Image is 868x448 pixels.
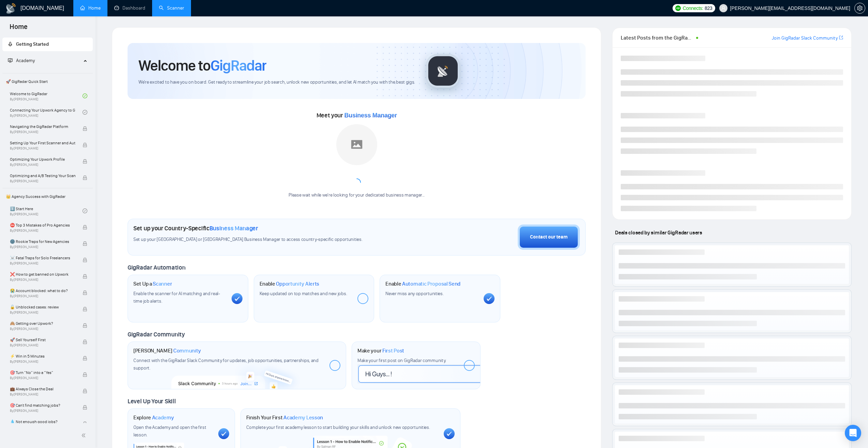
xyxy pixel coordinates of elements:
[2,38,93,51] li: Getting Started
[3,75,92,88] span: 🚀 GigRadar Quick Start
[10,245,75,249] span: By [PERSON_NAME]
[83,225,87,230] span: lock
[10,360,75,364] span: By [PERSON_NAME]
[10,163,75,167] span: By [PERSON_NAME]
[133,347,201,354] h1: [PERSON_NAME]
[284,192,429,199] div: Please wait while we're looking for your dedicated business manager...
[133,291,220,304] span: Enable the scanner for AI matching and real-time job alerts.
[80,5,101,11] a: homeHome
[83,208,87,213] span: check-circle
[612,227,705,239] span: Deals closed by similar GigRadar users
[133,280,172,287] h1: Set Up a
[283,414,323,421] span: Academy Lesson
[16,41,49,47] span: Getting Started
[83,323,87,328] span: lock
[10,294,75,298] span: By [PERSON_NAME]
[260,291,347,297] span: Keep updated on top matches and new jobs.
[839,34,843,41] a: export
[260,280,320,287] h1: Enable
[10,179,75,183] span: By [PERSON_NAME]
[10,304,75,310] span: 🔓 Unblocked cases: review
[518,225,580,250] button: Contact our team
[855,5,865,11] span: setting
[10,105,83,120] a: Connecting Your Upwork Agency to GigRadarBy[PERSON_NAME]
[10,336,75,343] span: 🚀 Sell Yourself First
[81,432,88,439] span: double-left
[8,58,13,63] span: fund-projection-screen
[159,5,184,11] a: searchScanner
[621,33,694,42] span: Latest Posts from the GigRadar Community
[133,358,319,371] span: Connect with the GigRadar Slack Community for updates, job opportunities, partnerships, and support.
[83,159,87,164] span: lock
[10,320,75,327] span: 🙈 Getting over Upwork?
[133,236,401,243] span: Set up your [GEOGRAPHIC_DATA] or [GEOGRAPHIC_DATA] Business Manager to access country-specific op...
[3,190,92,203] span: 👑 Agency Success with GigRadar
[317,112,397,119] span: Meet your
[772,34,838,42] a: Join GigRadar Slack Community
[5,3,16,14] img: logo
[10,130,75,134] span: By [PERSON_NAME]
[128,398,176,405] span: Level Up Your Skill
[133,225,258,232] h1: Set up your Country-Specific
[209,225,258,232] span: Business Manager
[83,93,87,98] span: check-circle
[133,414,174,421] h1: Explore
[10,287,75,294] span: 😭 Account blocked: what to do?
[845,425,861,441] div: Open Intercom Messenger
[10,146,75,150] span: By [PERSON_NAME]
[353,178,361,187] span: loading
[16,58,35,63] span: Academy
[83,175,87,180] span: lock
[83,126,87,131] span: lock
[138,56,266,75] h1: Welcome to
[675,5,681,11] img: upwork-logo.png
[83,143,87,147] span: lock
[83,258,87,262] span: lock
[10,327,75,331] span: By [PERSON_NAME]
[210,56,266,75] span: GigRadar
[83,307,87,312] span: lock
[10,238,75,245] span: 🌚 Rookie Traps for New Agencies
[8,58,35,63] span: Academy
[357,358,446,363] span: Make your first post on GigRadar community.
[10,203,83,218] a: 1️⃣ Start HereBy[PERSON_NAME]
[83,421,87,426] span: lock
[385,280,460,287] h1: Enable
[705,4,712,12] span: 823
[10,172,75,179] span: Optimizing and A/B Testing Your Scanner for Better Results
[344,112,397,119] span: Business Manager
[683,4,703,12] span: Connects:
[128,264,185,271] span: GigRadar Automation
[10,353,75,360] span: ⚡ Win in 5 Minutes
[426,54,460,88] img: gigradar-logo.png
[83,241,87,246] span: lock
[10,88,83,103] a: Welcome to GigRadarBy[PERSON_NAME]
[10,343,75,347] span: By [PERSON_NAME]
[854,3,865,14] button: setting
[10,229,75,233] span: By [PERSON_NAME]
[173,347,201,354] span: Community
[83,290,87,295] span: lock
[10,222,75,229] span: ⛔ Top 3 Mistakes of Pro Agencies
[4,22,33,36] span: Home
[10,369,75,376] span: 🎯 Turn “No” into a “Yes”
[246,424,430,430] span: Complete your first academy lesson to start building your skills and unlock new opportunities.
[172,358,302,389] img: slackcommunity-bg.png
[385,291,443,297] span: Never miss any opportunities.
[839,35,843,40] span: export
[153,280,172,287] span: Scanner
[8,42,13,46] span: rocket
[276,280,319,287] span: Opportunity Alerts
[83,389,87,393] span: lock
[83,110,87,115] span: check-circle
[10,278,75,282] span: By [PERSON_NAME]
[138,79,415,86] span: We're excited to have you on board. Get ready to streamline your job search, unlock new opportuni...
[133,424,206,438] span: Open the Academy and open the first lesson.
[10,392,75,396] span: By [PERSON_NAME]
[83,274,87,279] span: lock
[10,409,75,413] span: By [PERSON_NAME]
[10,402,75,409] span: 🎯 Can't find matching jobs?
[10,156,75,163] span: Optimizing Your Upwork Profile
[10,261,75,265] span: By [PERSON_NAME]
[10,418,75,425] span: 💧 Not enough good jobs?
